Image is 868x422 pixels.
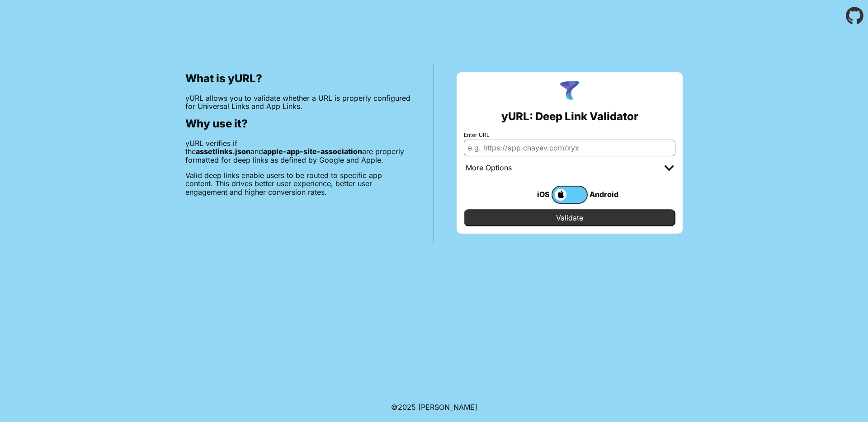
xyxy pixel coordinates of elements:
[196,147,250,156] b: assetlinks.json
[588,188,624,200] div: Android
[185,139,411,164] p: yURL verifies if the and are properly formatted for deep links as defined by Google and Apple.
[501,110,638,123] h2: yURL: Deep Link Validator
[466,164,512,173] div: More Options
[665,165,674,171] img: chevron
[558,80,581,103] img: yURL Logo
[464,132,675,138] label: Enter URL
[418,403,477,412] a: Michael Ibragimchayev's Personal Site
[263,147,362,156] b: apple-app-site-association
[398,403,416,412] span: 2025
[464,140,675,156] input: e.g. https://app.chayev.com/xyx
[185,171,411,196] p: Valid deep links enable users to be routed to specific app content. This drives better user exper...
[185,117,411,130] h2: Why use it?
[185,94,411,111] p: yURL allows you to validate whether a URL is properly configured for Universal Links and App Links.
[515,188,552,200] div: iOS
[185,72,411,85] h2: What is yURL?
[464,209,675,226] input: Validate
[391,392,477,422] footer: ©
